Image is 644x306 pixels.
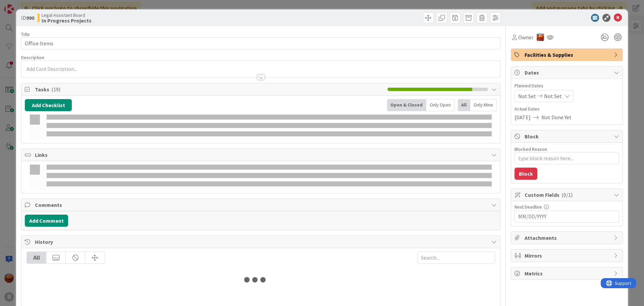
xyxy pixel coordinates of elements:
b: In Progress Projects [42,18,92,23]
img: KA [537,34,544,41]
label: Blocked Reason [515,146,547,152]
div: Open & Closed [387,99,426,111]
span: ID [21,14,34,22]
span: Support [14,1,31,9]
span: Dates [525,69,610,77]
b: 990 [26,14,34,21]
div: All [27,252,46,263]
label: Title [21,31,30,37]
span: History [35,238,488,246]
span: ( 19 ) [51,86,60,93]
span: Planned Dates [515,82,619,89]
span: Custom Fields [525,191,610,199]
button: Block [515,168,537,180]
span: Description [21,54,44,60]
span: Not Set [544,92,562,100]
span: Mirrors [525,252,610,260]
span: Facilities & Supplies [525,51,610,59]
button: Add Checklist [25,99,72,111]
div: All [458,99,470,111]
span: Legal Assistant Board [42,12,92,18]
input: MM/DD/YYYY [518,211,615,222]
span: Tasks [35,85,384,93]
span: Owner [518,33,533,41]
button: Add Comment [25,215,68,227]
div: Only Mine [470,99,497,111]
input: type card name here... [21,37,500,49]
span: Comments [35,201,488,209]
span: ( 0/1 ) [561,191,573,198]
span: Actual Dates [515,105,619,113]
div: Next Deadline [515,205,619,209]
span: Block [525,132,610,140]
input: Search... [417,252,495,264]
span: Not Done Yet [541,113,572,121]
span: Not Set [518,92,536,100]
div: Only Open [426,99,454,111]
span: [DATE] [515,113,531,121]
span: Attachments [525,234,610,242]
span: Metrics [525,269,610,277]
span: Links [35,151,488,159]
